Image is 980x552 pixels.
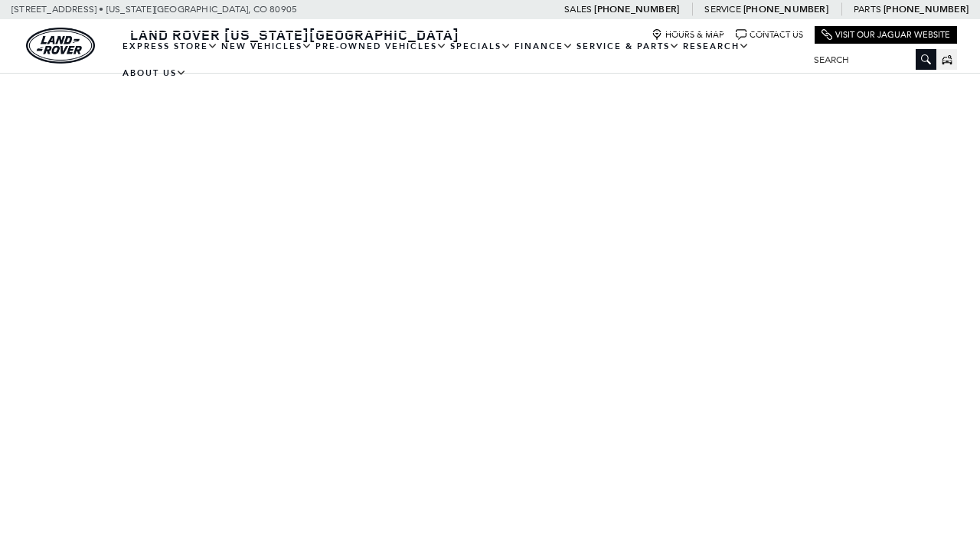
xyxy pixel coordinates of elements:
[743,3,828,15] a: [PHONE_NUMBER]
[564,4,592,15] span: Sales
[854,4,881,15] span: Parts
[884,3,969,15] a: [PHONE_NUMBER]
[449,33,513,60] a: Specials
[822,29,950,41] a: Visit Our Jaguar Website
[652,29,724,41] a: Hours & Map
[26,28,95,64] img: Land Rover
[594,3,679,15] a: [PHONE_NUMBER]
[121,33,802,87] nav: Main Navigation
[681,33,751,60] a: Research
[802,51,936,69] input: Search
[121,33,220,60] a: EXPRESS STORE
[513,33,575,60] a: Finance
[130,25,459,44] span: Land Rover [US_STATE][GEOGRAPHIC_DATA]
[314,33,449,60] a: Pre-Owned Vehicles
[26,28,95,64] a: land-rover
[220,33,314,60] a: New Vehicles
[11,4,297,15] a: [STREET_ADDRESS] • [US_STATE][GEOGRAPHIC_DATA], CO 80905
[704,4,740,15] span: Service
[121,25,469,44] a: Land Rover [US_STATE][GEOGRAPHIC_DATA]
[575,33,681,60] a: Service & Parts
[121,60,188,87] a: About Us
[736,29,803,41] a: Contact Us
